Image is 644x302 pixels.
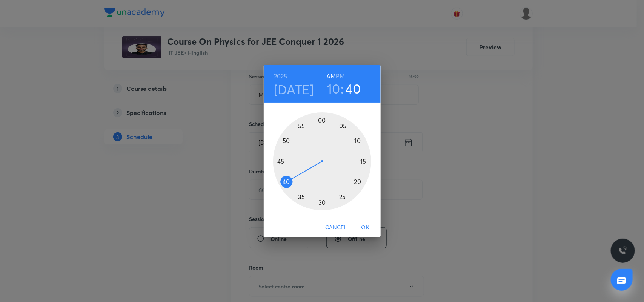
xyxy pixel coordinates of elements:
[336,71,345,81] button: PM
[274,81,314,97] button: [DATE]
[325,223,347,232] span: Cancel
[327,81,340,97] button: 10
[354,221,378,235] button: OK
[346,81,361,97] button: 40
[341,81,344,97] h3: :
[326,71,336,81] button: AM
[357,223,375,232] span: OK
[322,221,350,235] button: Cancel
[274,71,287,81] button: 2025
